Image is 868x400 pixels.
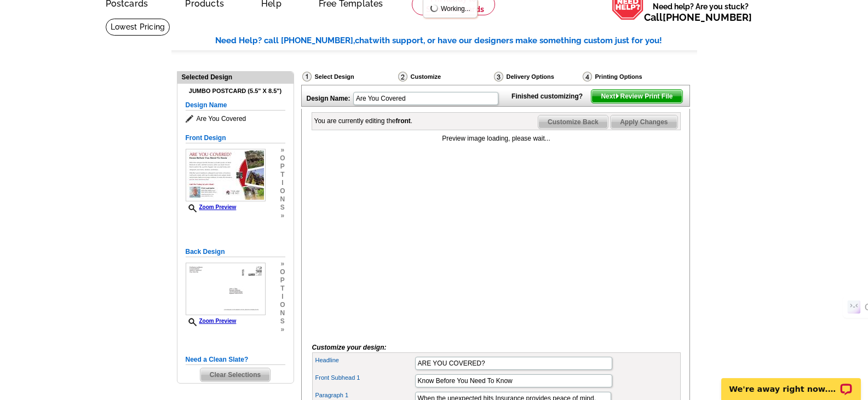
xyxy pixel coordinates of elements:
span: s [280,204,285,212]
span: » [280,212,285,220]
span: » [280,326,285,334]
h5: Front Design [186,133,285,143]
div: Printing Options [582,71,679,82]
div: Preview image loading, please wait... [312,134,681,143]
h5: Need a Clean Slate? [186,355,285,365]
div: You are currently editing the . [314,116,413,126]
label: Front Subhead 1 [315,373,414,382]
div: Select Design [301,71,397,85]
b: front [396,117,411,125]
span: Need help? Are you stuck? [644,1,757,23]
span: p [280,276,285,285]
span: n [280,309,285,317]
span: t [280,285,285,293]
span: o [280,301,285,309]
img: Customize [398,72,407,82]
img: Delivery Options [494,72,503,82]
div: Need Help? call [PHONE_NUMBER], with support, or have our designers make something custom just fo... [215,34,697,47]
iframe: LiveChat chat widget [714,366,868,400]
img: GENINSPJF_AreYouCovered_All.jpg [186,149,266,201]
h4: Jumbo Postcard (5.5" x 8.5") [186,88,285,95]
a: Zoom Preview [186,318,237,324]
img: PCAddressOnlyBJ_ST.jpg [186,263,266,315]
img: Printing Options & Summary [583,72,592,82]
span: n [280,195,285,204]
a: Zoom Preview [186,204,237,210]
span: i [280,179,285,187]
span: chat [355,36,372,45]
span: Next Review Print File [591,90,682,103]
span: Are You Covered [186,113,285,124]
strong: Finished customizing? [511,92,589,100]
a: [PHONE_NUMBER] [663,11,752,23]
span: Apply Changes [611,115,677,129]
img: loading... [430,4,439,13]
h5: Back Design [186,247,285,257]
div: Delivery Options [493,71,582,82]
div: Selected Design [177,72,294,82]
label: Headline [315,356,414,365]
span: » [280,146,285,154]
span: o [280,268,285,276]
span: Customize Back [538,115,608,129]
span: Clear Selections [200,368,270,381]
h5: Design Name [186,100,285,111]
span: o [280,154,285,163]
span: » [280,260,285,268]
span: o [280,187,285,195]
span: s [280,317,285,326]
img: button-next-arrow-white.png [615,94,620,98]
div: Customize [397,71,493,85]
strong: Design Name: [307,95,350,102]
span: p [280,163,285,171]
img: Select Design [302,72,312,82]
label: Paragraph 1 [315,391,414,400]
span: Call [644,11,752,23]
i: Customize your design: [312,344,387,351]
span: t [280,171,285,179]
span: i [280,293,285,301]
